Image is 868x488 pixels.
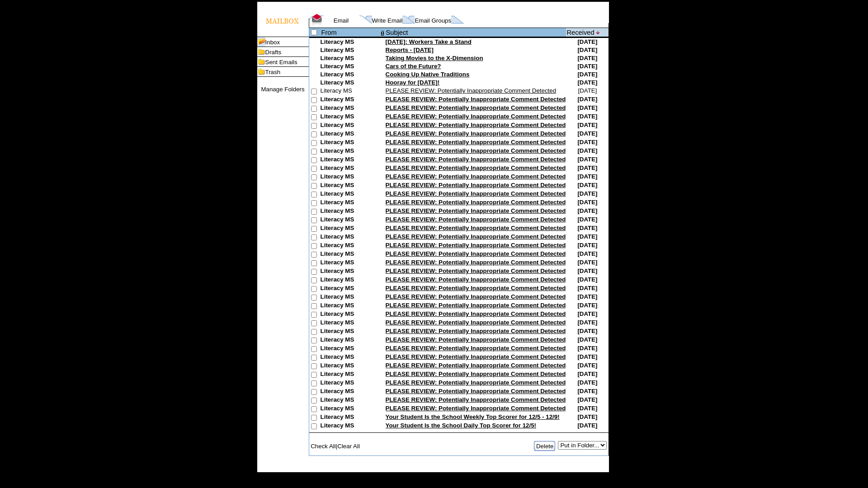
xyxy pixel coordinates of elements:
[386,405,566,412] a: PLEASE REVIEW: Potentially Inappropriate Comment Detected
[321,233,379,242] td: Literacy MS
[337,443,360,450] a: Clear All
[321,379,379,388] td: Literacy MS
[386,302,566,309] a: PLEASE REVIEW: Potentially Inappropriate Comment Detected
[386,164,566,171] a: PLEASE REVIEW: Potentially Inappropriate Comment Detected
[386,182,566,188] a: PLEASE REVIEW: Potentially Inappropriate Comment Detected
[386,38,472,45] a: [DATE]: Workers Take a Stand
[386,29,408,36] a: Subject
[577,345,597,352] nobr: [DATE]
[577,147,597,154] nobr: [DATE]
[577,63,597,70] nobr: [DATE]
[386,104,566,111] a: PLEASE REVIEW: Potentially Inappropriate Comment Detected
[321,259,379,267] td: Literacy MS
[257,37,265,47] img: folder_icon_pick.gif
[386,96,566,103] a: PLEASE REVIEW: Potentially Inappropriate Comment Detected
[386,328,566,334] a: PLEASE REVIEW: Potentially Inappropriate Comment Detected
[321,405,379,413] td: Literacy MS
[321,242,379,250] td: Literacy MS
[265,49,282,56] a: Drafts
[577,79,597,86] nobr: [DATE]
[321,388,379,396] td: Literacy MS
[536,443,554,450] a: Delete
[380,28,385,37] img: attach file
[321,285,379,293] td: Literacy MS
[257,57,265,66] img: folder_icon.gif
[577,405,597,412] nobr: [DATE]
[321,147,379,156] td: Literacy MS
[321,173,379,182] td: Literacy MS
[309,441,395,451] td: |
[321,71,379,79] td: Literacy MS
[321,190,379,199] td: Literacy MS
[261,86,304,93] a: Manage Folders
[577,362,597,369] nobr: [DATE]
[577,336,597,343] nobr: [DATE]
[386,233,566,240] a: PLEASE REVIEW: Potentially Inappropriate Comment Detected
[386,225,566,231] a: PLEASE REVIEW: Potentially Inappropriate Comment Detected
[321,422,379,431] td: Literacy MS
[265,39,280,46] a: Inbox
[577,47,597,53] nobr: [DATE]
[577,267,597,274] nobr: [DATE]
[577,71,597,78] nobr: [DATE]
[577,396,597,403] nobr: [DATE]
[386,362,566,369] a: PLEASE REVIEW: Potentially Inappropriate Comment Detected
[321,156,379,164] td: Literacy MS
[265,69,281,75] a: Trash
[321,199,379,207] td: Literacy MS
[386,285,566,291] a: PLEASE REVIEW: Potentially Inappropriate Comment Detected
[321,47,379,55] td: Literacy MS
[577,156,597,163] nobr: [DATE]
[386,87,557,94] a: PLEASE REVIEW: Potentially Inappropriate Comment Detected
[321,371,379,379] td: Literacy MS
[577,173,597,180] nobr: [DATE]
[321,396,379,405] td: Literacy MS
[386,113,566,120] a: PLEASE REVIEW: Potentially Inappropriate Comment Detected
[386,371,566,377] a: PLEASE REVIEW: Potentially Inappropriate Comment Detected
[334,17,349,24] a: Email
[577,250,597,257] nobr: [DATE]
[321,319,379,328] td: Literacy MS
[577,104,597,111] nobr: [DATE]
[321,122,379,130] td: Literacy MS
[386,190,566,197] a: PLEASE REVIEW: Potentially Inappropriate Comment Detected
[265,59,297,66] a: Sent Emails
[321,225,379,233] td: Literacy MS
[577,353,597,360] nobr: [DATE]
[386,242,566,249] a: PLEASE REVIEW: Potentially Inappropriate Comment Detected
[386,147,566,154] a: PLEASE REVIEW: Potentially Inappropriate Comment Detected
[321,207,379,216] td: Literacy MS
[577,199,597,206] nobr: [DATE]
[372,17,403,24] a: Write Email
[321,293,379,302] td: Literacy MS
[386,130,566,137] a: PLEASE REVIEW: Potentially Inappropriate Comment Detected
[577,113,597,120] nobr: [DATE]
[321,413,379,422] td: Literacy MS
[321,336,379,345] td: Literacy MS
[257,67,265,76] img: folder_icon.gif
[321,216,379,225] td: Literacy MS
[577,242,597,249] nobr: [DATE]
[386,293,566,300] a: PLEASE REVIEW: Potentially Inappropriate Comment Detected
[577,122,597,128] nobr: [DATE]
[577,285,597,291] nobr: [DATE]
[386,250,566,257] a: PLEASE REVIEW: Potentially Inappropriate Comment Detected
[577,422,597,429] nobr: [DATE]
[311,443,336,450] a: Check All
[257,47,265,56] img: folder_icon.gif
[321,55,379,63] td: Literacy MS
[386,199,566,206] a: PLEASE REVIEW: Potentially Inappropriate Comment Detected
[321,276,379,285] td: Literacy MS
[386,396,566,403] a: PLEASE REVIEW: Potentially Inappropriate Comment Detected
[386,173,566,180] a: PLEASE REVIEW: Potentially Inappropriate Comment Detected
[309,455,609,456] img: black_spacer.gif
[577,319,597,326] nobr: [DATE]
[386,156,566,163] a: PLEASE REVIEW: Potentially Inappropriate Comment Detected
[578,87,597,94] nobr: [DATE]
[321,96,379,104] td: Literacy MS
[321,164,379,173] td: Literacy MS
[321,113,379,122] td: Literacy MS
[386,276,566,283] a: PLEASE REVIEW: Potentially Inappropriate Comment Detected
[386,47,434,53] a: Reports - [DATE]
[577,259,597,266] nobr: [DATE]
